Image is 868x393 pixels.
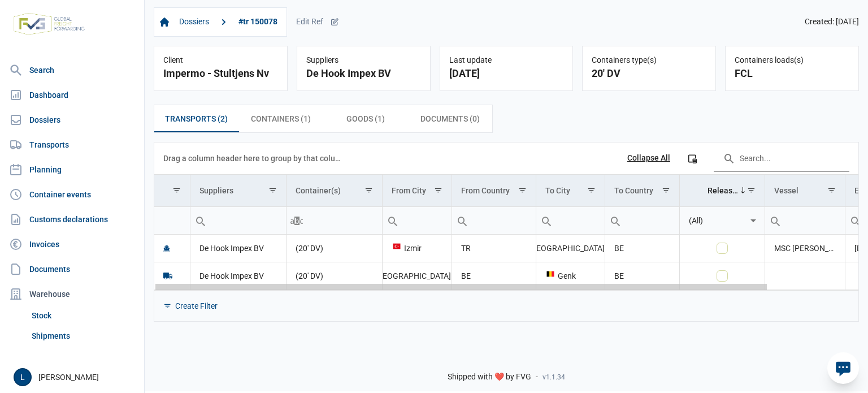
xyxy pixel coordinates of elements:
td: (20' DV) [286,262,382,290]
input: Filter cell [536,207,605,234]
a: Shipments [27,326,140,346]
div: [PERSON_NAME] [14,368,137,386]
div: Vessel [774,186,798,195]
td: Filter cell [154,206,190,234]
div: Select [747,207,760,234]
input: Filter cell [452,207,535,234]
span: Show filter options for column 'Suppliers' [268,186,277,195]
td: Filter cell [679,206,765,234]
div: Search box [845,207,866,234]
div: Client [163,55,278,66]
a: Documents [5,258,140,280]
input: Filter cell [287,207,382,234]
td: BE [452,262,536,290]
div: Released [708,186,740,195]
div: From Country [461,186,510,195]
span: Show filter options for column 'To City' [587,186,596,195]
a: Dossiers [175,12,214,32]
span: Show filter options for column 'Container(s)' [364,186,373,195]
div: Data grid toolbar [163,142,849,174]
span: Show filter options for column 'Vessel' [827,186,836,195]
div: Search box [605,207,626,234]
div: Search box [452,207,472,234]
div: From City [392,186,426,195]
input: Filter cell [605,207,679,234]
span: Created: [DATE] [805,17,859,27]
span: Transports (2) [165,112,228,126]
div: Izmir [392,243,442,254]
div: To City [545,186,570,195]
div: Suppliers [199,186,233,195]
span: v1.1.34 [542,373,565,382]
span: Containers (1) [251,112,311,126]
td: BE [605,262,679,290]
div: Search box [765,207,785,234]
a: Stock [27,305,140,326]
span: Show filter options for column 'From Country' [518,186,527,195]
div: Edit Ref [296,17,339,27]
a: Search [5,59,140,81]
td: Filter cell [190,206,286,234]
td: TR [452,235,536,262]
div: [GEOGRAPHIC_DATA] [545,243,596,254]
input: Filter cell [190,207,286,234]
td: (20' DV) [286,235,382,262]
span: Show filter options for column 'Released' [747,186,756,195]
div: Drag a column header here to group by that column [163,149,345,167]
span: Show filter options for column '' [172,186,181,195]
div: Create Filter [175,301,218,311]
a: Planning [5,158,140,181]
div: Search box [383,207,403,234]
span: Show filter options for column 'From City' [434,186,442,195]
div: To Country [614,186,653,195]
a: Transports [5,133,140,156]
div: FCL [735,66,849,81]
div: Container(s) [296,186,341,195]
td: Column Suppliers [190,175,286,207]
input: Filter cell [765,207,844,234]
td: Column Container(s) [286,175,382,207]
div: Last update [449,55,564,66]
td: Filter cell [536,206,605,234]
td: Filter cell [382,206,452,234]
input: Search in the data grid [714,145,849,172]
span: Shipped with ❤️ by FVG [448,372,531,382]
td: MSC [PERSON_NAME] V [765,235,845,262]
td: De Hook Impex BV [190,235,286,262]
td: Column To Country [605,175,679,207]
a: Container events [5,183,140,206]
div: [DATE] [449,66,564,81]
span: Goods (1) [346,112,385,126]
td: Filter cell [605,206,679,234]
a: #tr 150078 [234,12,282,32]
div: Search box [287,207,307,234]
td: Column From City [382,175,452,207]
div: Search box [536,207,557,234]
div: Search box [190,207,211,234]
div: [GEOGRAPHIC_DATA] [392,270,442,282]
a: Customs declarations [5,208,140,231]
td: Column To City [536,175,605,207]
td: Filter cell [286,206,382,234]
td: Column Released [679,175,765,207]
input: Filter cell [154,207,190,234]
td: Column Vessel [765,175,845,207]
td: Filter cell [765,206,845,234]
div: Column Chooser [682,148,702,169]
span: - [536,372,538,382]
td: Column From Country [452,175,536,207]
button: L [14,368,32,386]
span: Show filter options for column 'To Country' [662,186,670,195]
div: Suppliers [306,55,421,66]
a: Dashboard [5,84,140,106]
td: Filter cell [452,206,536,234]
td: Column [154,175,190,207]
div: Containers loads(s) [735,55,849,66]
img: FVG - Global freight forwarding [9,8,89,40]
div: Warehouse [5,283,140,305]
div: Collapse All [627,153,670,163]
a: Dossiers [5,109,140,131]
td: De Hook Impex BV [190,262,286,290]
div: Impermo - Stultjens Nv [163,66,278,81]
